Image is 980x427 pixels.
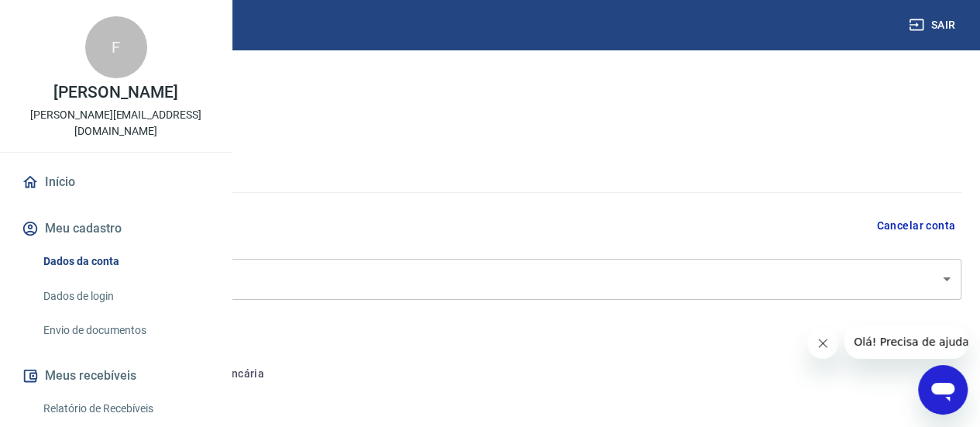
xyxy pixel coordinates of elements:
[53,84,177,101] p: [PERSON_NAME]
[870,212,961,240] button: Cancelar conta
[19,359,213,393] button: Meus recebíveis
[807,328,838,359] iframe: Fechar mensagem
[906,11,961,40] button: Sair
[85,16,147,78] div: F
[12,107,219,139] p: [PERSON_NAME][EMAIL_ADDRESS][DOMAIN_NAME]
[37,281,213,312] a: Dados de login
[37,393,213,425] a: Relatório de Recebíveis
[25,259,961,300] div: [PERSON_NAME]
[19,165,213,199] a: Início
[19,212,213,246] button: Meu cadastro
[9,11,130,23] span: Olá! Precisa de ajuda?
[918,365,968,415] iframe: Botão para abrir a janela de mensagens
[37,246,213,277] a: Dados da conta
[25,143,961,167] h5: Dados cadastrais
[37,315,213,346] a: Envio de documentos
[844,325,968,359] iframe: Mensagem da empresa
